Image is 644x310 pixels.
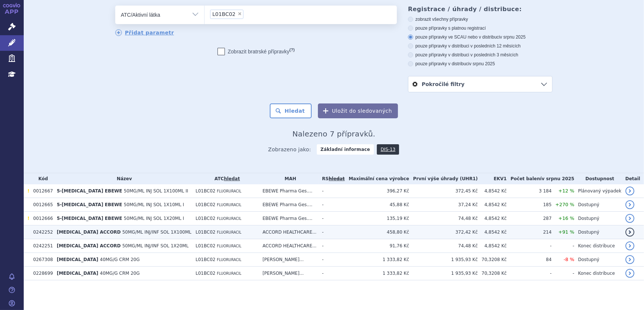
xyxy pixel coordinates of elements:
[377,144,399,155] a: DIS-13
[30,173,53,184] th: Kód
[409,239,478,253] td: 74,48 Kč
[196,188,216,194] span: L01BC02
[318,239,345,253] td: -
[224,176,240,181] a: hledat
[196,202,216,207] span: L01BC02
[478,184,507,198] td: 4,8542 Kč
[409,267,478,280] td: 1 935,93 Kč
[409,198,478,212] td: 37,24 Kč
[329,176,345,181] a: vyhledávání neobsahuje žádnou platnou referenční skupinu
[552,267,574,280] td: -
[30,225,53,239] td: 0242252
[345,239,409,253] td: 91,76 Kč
[408,43,552,49] label: pouze přípravky v distribuci v posledních 12 měsících
[409,225,478,239] td: 372,42 Kč
[124,202,184,207] span: 50MG/ML INJ SOL 1X10ML I
[246,9,250,19] input: L01BC02
[57,257,98,262] span: [MEDICAL_DATA]
[318,225,345,239] td: -
[196,257,216,262] span: L01BC02
[478,239,507,253] td: 4,8542 Kč
[259,184,319,198] td: EBEWE Pharma Ges....
[478,173,507,184] th: EKV1
[345,184,409,198] td: 396,27 Kč
[542,176,574,181] span: v srpnu 2025
[57,216,122,221] span: 5-[MEDICAL_DATA] EBEWE
[259,198,319,212] td: EBEWE Pharma Ges....
[408,52,552,58] label: pouze přípravky v distribuci v posledních 3 měsících
[218,48,295,55] label: Zobrazit bratrské přípravky
[408,25,552,31] label: pouze přípravky s platnou registrací
[574,239,621,253] td: Konec distribuce
[625,255,634,264] a: detail
[625,228,634,237] a: detail
[500,34,525,40] span: v srpnu 2025
[317,144,374,155] strong: Základní informace
[625,187,634,195] a: detail
[625,269,634,278] a: detail
[478,225,507,239] td: 4,8542 Kč
[57,243,121,248] span: [MEDICAL_DATA] ACCORD
[196,230,216,235] span: L01BC02
[558,215,574,221] span: +16 %
[318,267,345,280] td: -
[238,11,242,16] span: ×
[552,239,574,253] td: -
[318,212,345,225] td: -
[318,198,345,212] td: -
[217,271,241,276] span: FLUORURACIL
[53,173,192,184] th: Název
[408,61,552,67] label: pouze přípravky v distribuci
[409,253,478,267] td: 1 935,93 Kč
[196,271,216,276] span: L01BC02
[268,144,311,155] span: Zobrazeno jako:
[30,267,53,280] td: 0228699
[318,253,345,267] td: -
[318,184,345,198] td: -
[30,184,53,198] td: 0012667
[622,173,644,184] th: Detail
[217,258,241,262] span: FLUORURACIL
[122,243,189,248] span: 50MG/ML INJ/INF SOL 1X20ML
[318,103,398,118] button: Uložit do sledovaných
[555,202,574,207] span: +270 %
[625,200,634,209] a: detail
[507,184,552,198] td: 3 184
[57,230,121,235] span: [MEDICAL_DATA] ACCORD
[507,253,552,267] td: 84
[57,188,122,194] span: 5-[MEDICAL_DATA] EBEWE
[469,61,495,66] span: v srpnu 2025
[507,198,552,212] td: 185
[574,225,621,239] td: Dostupný
[507,225,552,239] td: 214
[574,184,621,198] td: Plánovaný výpadek
[196,216,216,221] span: L01BC02
[574,173,621,184] th: Dostupnost
[30,198,53,212] td: 0012665
[329,176,345,181] del: hledat
[507,267,552,280] td: -
[574,253,621,267] td: Dostupný
[124,188,188,194] span: 50MG/ML INJ SOL 1X100ML II
[192,173,259,184] th: ATC
[345,225,409,239] td: 458,80 Kč
[259,225,319,239] td: ACCORD HEALTHCARE...
[30,239,53,253] td: 0242251
[408,76,552,92] a: Pokročilé filtry
[289,47,295,52] abbr: (?)
[408,16,552,22] label: zobrazit všechny přípravky
[124,216,184,221] span: 50MG/ML INJ SOL 1X20ML I
[318,173,345,184] th: RS
[409,173,478,184] th: První výše úhrady (UHR1)
[574,267,621,280] td: Konec distribuce
[345,173,409,184] th: Maximální cena výrobce
[564,257,574,262] span: -8 %
[217,203,241,207] span: FLUORURACIL
[57,271,98,276] span: [MEDICAL_DATA]
[409,212,478,225] td: 74,48 Kč
[345,267,409,280] td: 1 333,82 Kč
[478,212,507,225] td: 4,8542 Kč
[27,216,29,221] span: Tento přípravek má DNC/DoÚ.
[57,202,122,207] span: 5-[MEDICAL_DATA] EBEWE
[100,257,140,262] span: 40MG/G CRM 20G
